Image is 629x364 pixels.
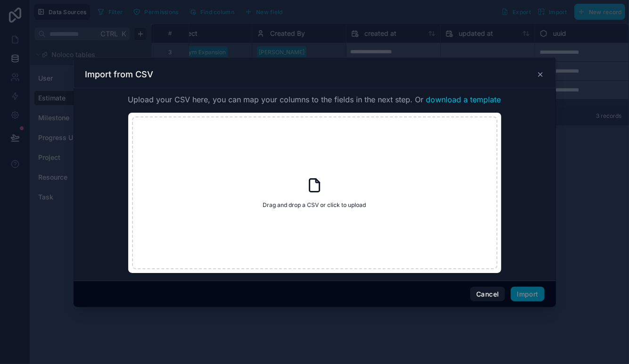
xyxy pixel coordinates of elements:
span: Drag and drop a CSV or click to upload [263,201,366,209]
button: download a template [426,94,501,105]
span: Upload your CSV here, you can map your columns to the fields in the next step. Or [128,94,501,105]
button: Cancel [470,287,505,302]
h3: Import from CSV [85,69,154,80]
